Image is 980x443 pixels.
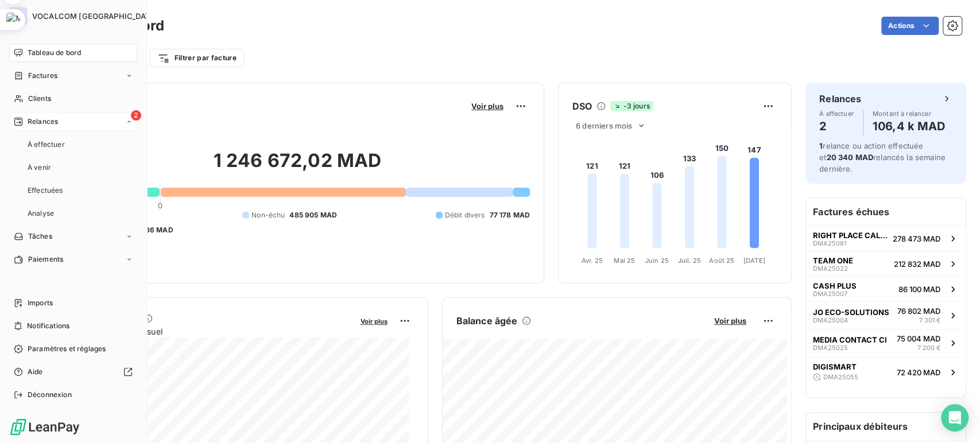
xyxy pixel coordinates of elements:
[572,99,592,113] h6: DSO
[9,363,137,381] a: Aide
[819,110,854,117] span: À effectuer
[897,334,940,343] span: 75 004 MAD
[28,390,72,400] span: Déconnexion
[468,101,507,111] button: Voir plus
[28,344,106,354] span: Paramètres et réglages
[582,256,603,264] tspan: Avr. 25
[819,141,823,150] span: 1
[813,256,853,265] span: TEAM ONE
[806,413,966,440] h6: Principaux débiteurs
[823,374,858,380] span: DMA25055
[27,321,69,331] span: Notifications
[813,308,889,317] span: JO ECO-SOLUTIONS
[813,231,888,240] span: RIGHT PLACE CALL [GEOGRAPHIC_DATA]
[813,240,846,247] span: DMA25081
[813,290,847,297] span: DMA25007
[150,49,244,67] button: Filtrer par facture
[357,316,391,326] button: Voir plus
[28,254,63,265] span: Paiements
[806,251,966,276] button: TEAM ONEDMA25022212 832 MAD
[158,201,162,210] span: 0
[819,141,946,173] span: relance ou action effectuée et relancés la semaine dernière.
[806,226,966,251] button: RIGHT PLACE CALL [GEOGRAPHIC_DATA]DMA25081278 473 MAD
[28,94,51,104] span: Clients
[489,210,530,220] span: 77 178 MAD
[645,256,669,264] tspan: Juin 25
[941,404,969,432] div: Open Intercom Messenger
[456,314,518,328] h6: Balance âgée
[893,234,940,243] span: 278 473 MAD
[614,256,635,264] tspan: Mai 25
[917,343,940,353] span: 7 200 €
[28,71,57,81] span: Factures
[813,362,857,371] span: DIGISMART
[65,149,530,184] h2: 1 246 672,02 MAD
[826,153,873,162] span: 20 340 MAD
[806,301,966,329] button: JO ECO-SOLUTIONSDMA2500476 802 MAD7 301 €
[28,116,58,127] span: Relances
[806,198,966,226] h6: Factures échues
[806,329,966,357] button: MEDIA CONTACT CIDMA2502575 004 MAD7 200 €
[873,110,946,117] span: Montant à relancer
[813,335,887,344] span: MEDIA CONTACT CI
[806,276,966,301] button: CASH PLUSDMA2500786 100 MAD
[709,256,734,264] tspan: Août 25
[32,11,158,21] span: VOCALCOM [GEOGRAPHIC_DATA]
[65,325,353,337] span: Chiffre d'affaires mensuel
[610,101,653,111] span: -3 jours
[28,162,51,173] span: À venir
[28,48,81,58] span: Tableau de bord
[819,117,854,135] h4: 2
[678,256,701,264] tspan: Juil. 25
[919,316,940,325] span: 7 301 €
[576,121,632,130] span: 6 derniers mois
[122,225,173,235] span: -428 786 MAD
[471,102,503,111] span: Voir plus
[813,265,848,272] span: DMA25022
[28,367,43,377] span: Aide
[806,357,966,387] button: DIGISMARTDMA2505572 420 MAD
[813,317,848,324] span: DMA25004
[711,316,750,326] button: Voir plus
[251,210,285,220] span: Non-échu
[873,117,946,135] h4: 106,4 k MAD
[9,7,28,25] div: VM
[898,285,940,294] span: 86 100 MAD
[894,259,940,269] span: 212 832 MAD
[28,298,53,308] span: Imports
[361,317,388,325] span: Voir plus
[897,368,940,377] span: 72 420 MAD
[131,110,141,121] span: 2
[881,17,939,35] button: Actions
[813,281,857,290] span: CASH PLUS
[28,139,65,150] span: À effectuer
[445,210,485,220] span: Débit divers
[28,208,54,219] span: Analyse
[743,256,765,264] tspan: [DATE]
[813,344,848,351] span: DMA25025
[28,185,63,196] span: Effectuées
[897,306,940,316] span: 76 802 MAD
[9,418,80,436] img: Logo LeanPay
[714,316,746,325] span: Voir plus
[28,231,52,242] span: Tâches
[819,92,861,106] h6: Relances
[289,210,337,220] span: 485 905 MAD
